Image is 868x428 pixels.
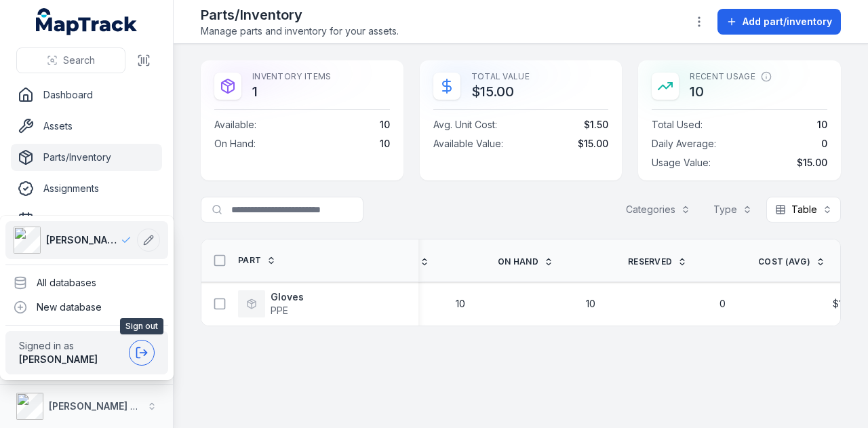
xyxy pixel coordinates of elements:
strong: [PERSON_NAME] [19,353,98,365]
span: [PERSON_NAME] Group [46,233,121,247]
strong: [PERSON_NAME] Group [49,400,160,412]
div: New database [5,295,168,319]
span: Sign out [120,318,163,334]
div: All databases [5,271,168,295]
span: Signed in as [19,339,123,353]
